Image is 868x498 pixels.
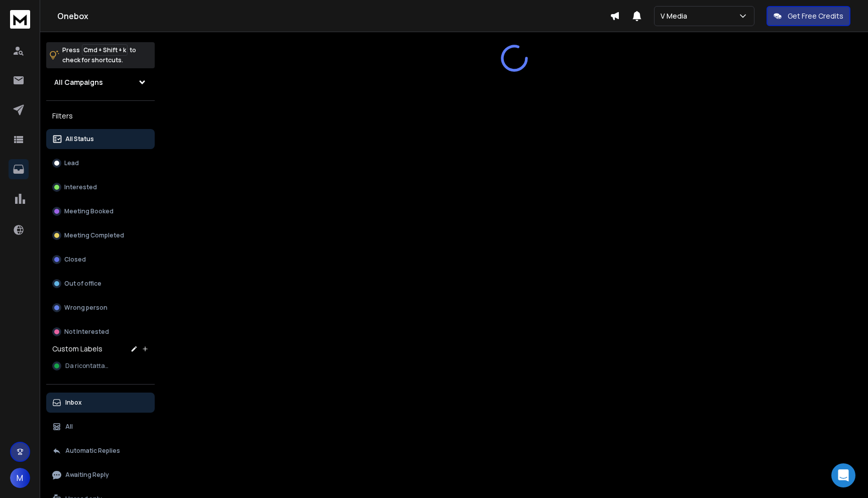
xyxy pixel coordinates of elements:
button: Awaiting Reply [46,465,155,485]
img: logo [10,10,30,29]
p: All Status [65,135,94,143]
p: Meeting Completed [64,231,124,239]
p: Inbox [65,399,82,407]
p: Not Interested [64,328,109,336]
p: Lead [64,159,79,167]
p: Awaiting Reply [65,471,109,479]
button: Meeting Booked [46,201,155,221]
button: All [46,417,155,437]
button: Inbox [46,393,155,413]
h1: Onebox [57,10,610,22]
h3: Custom Labels [52,344,102,354]
button: M [10,468,30,488]
p: Get Free Credits [788,11,843,21]
p: Meeting Booked [64,207,114,215]
p: Closed [64,256,86,264]
p: Interested [64,183,97,191]
span: Cmd + Shift + k [82,44,128,56]
p: All [65,423,73,431]
h1: All Campaigns [54,77,103,87]
p: Out of office [64,280,101,288]
button: Da ricontattare [46,356,155,376]
p: Wrong person [64,304,107,312]
div: Open Intercom Messenger [831,463,855,487]
button: Closed [46,250,155,270]
button: Automatic Replies [46,441,155,461]
button: Out of office [46,274,155,294]
button: All Campaigns [46,72,155,92]
button: Wrong person [46,298,155,318]
button: Not Interested [46,322,155,342]
p: Automatic Replies [65,447,120,455]
button: Get Free Credits [767,6,850,26]
button: Meeting Completed [46,225,155,245]
span: Da ricontattare [65,362,111,370]
h3: Filters [46,109,155,123]
button: Interested [46,177,155,197]
p: Press to check for shortcuts. [62,45,136,65]
button: Lead [46,153,155,173]
p: V Media [661,11,691,21]
button: All Status [46,129,155,149]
